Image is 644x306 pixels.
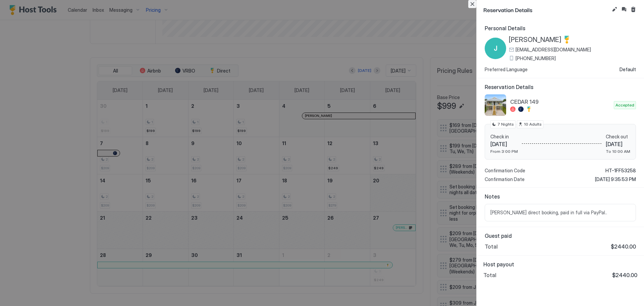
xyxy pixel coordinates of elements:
[485,67,528,73] span: Preferred Language
[516,55,556,61] span: [PHONE_NUMBER]
[485,168,525,174] span: Confirmation Code
[485,176,525,182] span: Confirmation Date
[606,149,630,154] span: To 10:00 AM
[629,5,637,13] button: Cancel reservation
[485,25,636,32] span: Personal Details
[494,43,497,53] span: J
[620,67,636,73] span: Default
[490,141,518,147] span: [DATE]
[483,5,609,14] span: Reservation Details
[490,210,630,216] span: [PERSON_NAME] direct booking, paid in full via PayPal..
[490,134,518,140] span: Check in
[620,5,628,13] button: Inbox
[497,121,514,127] span: 7 Nights
[595,176,636,182] span: [DATE] 9:35:53 PM
[483,261,637,268] span: Host payout
[485,243,498,250] span: Total
[606,141,630,147] span: [DATE]
[490,149,518,154] span: From 3:00 PM
[606,134,630,140] span: Check out
[485,94,506,116] div: listing image
[524,121,542,127] span: 10 Adults
[485,84,636,90] span: Reservation Details
[610,5,619,13] button: Edit reservation
[611,243,636,250] span: $2440.00
[516,47,591,53] span: [EMAIL_ADDRESS][DOMAIN_NAME]
[483,272,496,278] span: Total
[612,272,637,278] span: $2440.00
[509,36,561,44] span: [PERSON_NAME]
[615,102,634,108] span: Accepted
[510,98,611,105] span: CEDAR 149
[605,168,636,174] span: HT-1FF53258
[485,232,636,239] span: Guest paid
[485,193,636,200] span: Notes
